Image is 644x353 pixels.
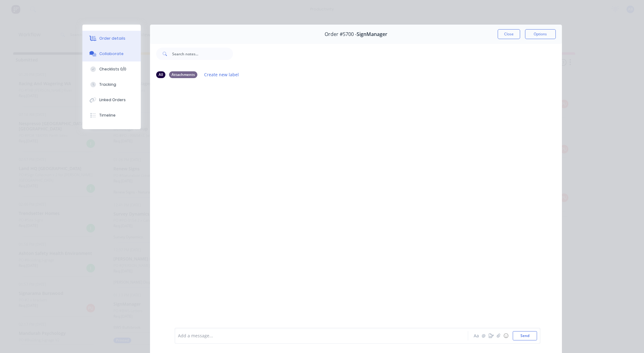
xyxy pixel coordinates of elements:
div: Order details [99,36,125,41]
div: Attachments [169,71,197,78]
button: Order details [82,31,141,46]
button: @ [480,332,488,339]
div: Tracking [99,82,116,87]
button: Create new label [201,70,242,79]
div: Checklists 0/0 [99,66,126,72]
span: Order #5700 - [325,31,357,37]
button: Checklists 0/0 [82,61,141,77]
button: Aa [473,332,480,339]
div: All [156,71,165,78]
span: SignManager [357,31,387,37]
div: Timeline [99,113,116,118]
button: Options [525,29,556,39]
button: Timeline [82,108,141,123]
div: Collaborate [99,51,124,57]
button: ☺ [502,332,510,339]
div: Linked Orders [99,97,126,103]
button: Close [498,29,520,39]
button: Collaborate [82,46,141,61]
button: Tracking [82,77,141,92]
button: Linked Orders [82,92,141,108]
button: Send [513,331,537,340]
input: Search notes... [172,48,233,60]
